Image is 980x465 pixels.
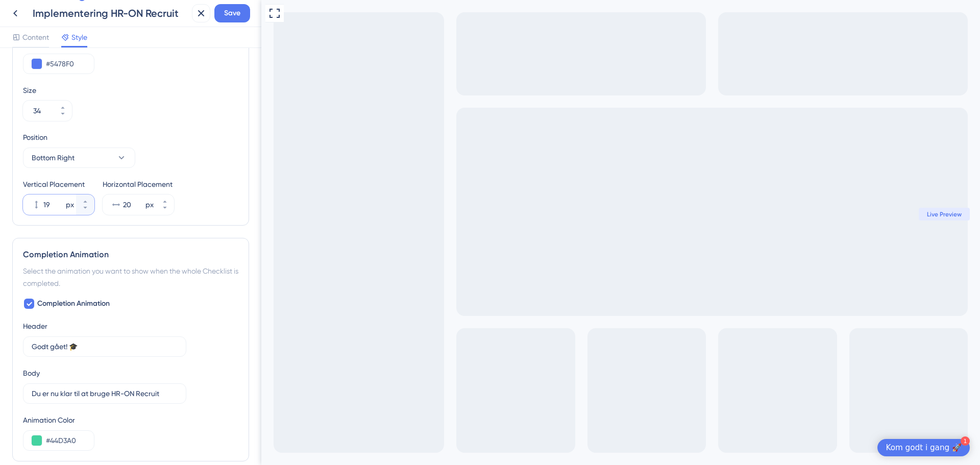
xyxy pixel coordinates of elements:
button: px [156,205,174,215]
span: Style [71,31,87,43]
button: px [156,194,174,205]
span: Content [22,31,49,43]
button: px [76,194,94,205]
div: Vertical Placement [23,178,94,190]
input: px [123,199,143,211]
div: Animation Color [23,414,238,426]
button: Bottom Right [23,148,135,168]
div: Size [23,84,238,96]
div: Horizontal Placement [103,178,174,190]
div: px [145,199,154,211]
span: Bottom Right [32,152,75,164]
div: Kom godt i gang 🚀 [624,443,700,453]
div: Open Kom godt i gang 🚀 checklist, remaining modules: 1 [616,439,708,456]
button: px [76,205,94,215]
div: px [66,199,74,211]
div: Implementering HR-ON Recruit [33,6,188,20]
span: Completion Animation [37,298,110,310]
span: Live Preview [666,210,700,218]
input: You have completed all levels. [32,388,178,399]
div: Completion Animation [23,249,238,261]
input: Congratulations! [32,341,178,352]
input: px [43,199,64,211]
span: Save [224,7,240,19]
div: Header [23,320,47,332]
div: Position [23,131,135,143]
div: Select the animation you want to show when the whole Checklist is completed. [23,265,238,289]
div: Body [23,367,40,379]
button: Save [214,4,250,22]
div: 1 [699,436,708,446]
